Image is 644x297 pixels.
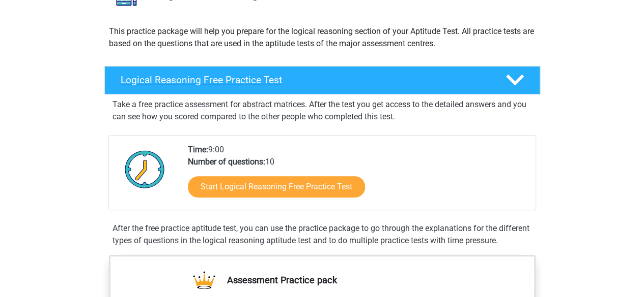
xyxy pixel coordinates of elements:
[188,145,208,154] b: Time:
[121,74,489,86] h4: Logical Reasoning Free Practice Test
[108,222,536,247] div: After the free practice aptitude test, you can use the practice package to go through the explana...
[188,176,365,197] a: Start Logical Reasoning Free Practice Test
[180,144,535,210] div: 9:00 10
[119,144,171,194] img: Clock
[188,157,265,167] b: Number of questions:
[109,25,536,50] p: This practice package will help you prepare for the logical reasoning section of your Aptitude Te...
[113,98,532,123] p: Take a free practice assessment for abstract matrices. After the test you get access to the detai...
[100,66,544,94] a: Logical Reasoning Free Practice Test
